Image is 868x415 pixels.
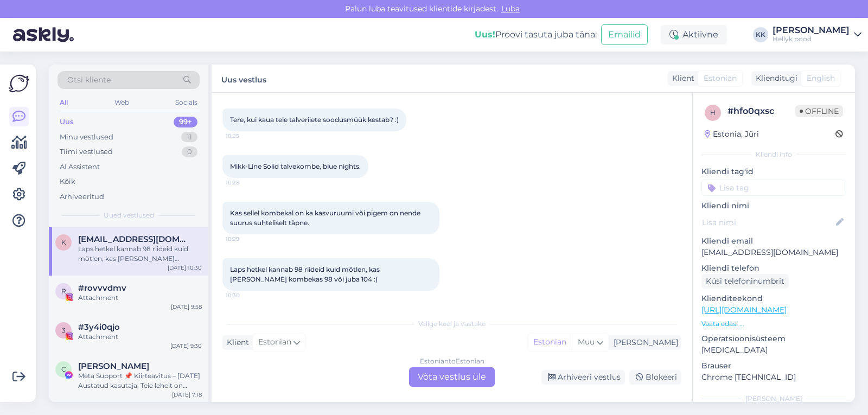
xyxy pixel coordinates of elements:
div: 99+ [174,117,197,127]
div: Estonia, Jüri [705,129,759,140]
img: Askly Logo [9,73,29,94]
div: Socials [173,95,200,110]
div: Klient [222,337,249,348]
div: Klienditugi [751,73,797,84]
div: Küsi telefoninumbrit [701,274,789,289]
span: Offline [795,105,843,117]
p: Kliendi telefon [701,263,846,274]
div: Arhiveeritud [60,191,104,202]
div: Kõik [60,176,75,187]
p: Vaata edasi ... [701,319,846,329]
span: kertupeenoja@gmail.com [78,234,191,244]
div: # hfo0qxsc [727,105,795,118]
div: Kliendi info [701,150,846,159]
span: 10:29 [226,235,266,243]
div: [PERSON_NAME] [609,337,678,348]
span: Clara Dongo [78,361,149,371]
span: C [61,365,66,373]
span: 10:30 [226,291,266,299]
span: Otsi kliente [67,74,111,86]
div: Meta Support 📌 Kiirteavitus – [DATE] Austatud kasutaja, Teie lehelt on tuvastatud sisu, mis võib ... [78,371,202,391]
div: Aktiivne [661,25,727,44]
div: Estonian to Estonian [420,356,484,366]
div: Attachment [78,332,202,342]
span: Muu [578,337,595,347]
div: Tiimi vestlused [60,146,113,157]
div: [DATE] 7:18 [172,391,202,399]
span: k [61,238,66,246]
div: [DATE] 9:30 [170,342,202,350]
p: [MEDICAL_DATA] [701,344,846,356]
p: Brauser [701,360,846,372]
span: Laps hetkel kannab 98 riideid kuid mõtlen, kas [PERSON_NAME] kombekas 98 või juba 104 :) [230,265,381,283]
span: 10:25 [226,132,266,140]
span: Mikk-Line Solid talvekombe, blue nights. [230,162,361,170]
div: Hellyk pood [773,35,850,43]
span: 10:28 [226,178,266,187]
span: Estonian [258,336,291,348]
div: [PERSON_NAME] [701,394,846,404]
p: Kliendi nimi [701,200,846,212]
span: Tere, kui kaua teie talveriiete soodusmüük kestab? :) [230,116,399,124]
div: 0 [182,146,197,157]
span: 3 [62,326,66,334]
div: Valige keel ja vastake [222,319,681,329]
span: Kas sellel kombekal on ka kasvuruumi või pigem on nende suurus suhteliselt täpne. [230,209,422,227]
div: KK [753,27,768,42]
div: Web [112,95,131,110]
p: Kliendi tag'id [701,166,846,177]
p: Chrome [TECHNICAL_ID] [701,372,846,383]
span: Luba [498,4,523,14]
button: Emailid [601,24,648,45]
p: Operatsioonisüsteem [701,333,846,344]
span: r [61,287,66,295]
span: #3y4i0qjo [78,322,120,332]
span: English [807,73,835,84]
input: Lisa nimi [702,216,834,228]
input: Lisa tag [701,180,846,196]
span: h [710,108,716,117]
div: Klient [668,73,694,84]
span: #rovvvdmv [78,283,126,293]
div: AI Assistent [60,162,100,173]
div: Laps hetkel kannab 98 riideid kuid mõtlen, kas [PERSON_NAME] kombekas 98 või juba 104 :) [78,244,202,264]
label: Uus vestlus [221,71,266,86]
div: Uus [60,117,74,127]
b: Uus! [475,29,495,40]
div: 11 [181,132,197,143]
div: [PERSON_NAME] [773,26,850,35]
div: Minu vestlused [60,132,113,143]
div: Attachment [78,293,202,303]
div: Blokeeri [629,370,681,385]
span: Estonian [704,73,737,84]
p: [EMAIL_ADDRESS][DOMAIN_NAME] [701,247,846,258]
p: Kliendi email [701,235,846,247]
div: Võta vestlus üle [409,367,495,387]
div: [DATE] 9:58 [171,303,202,311]
div: All [58,95,70,110]
p: Klienditeekond [701,293,846,304]
div: Estonian [528,334,572,350]
span: Uued vestlused [104,210,154,220]
a: [PERSON_NAME]Hellyk pood [773,26,861,43]
div: Proovi tasuta juba täna: [475,28,597,41]
div: [DATE] 10:30 [168,264,202,272]
div: Arhiveeri vestlus [541,370,625,385]
a: [URL][DOMAIN_NAME] [701,305,787,315]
